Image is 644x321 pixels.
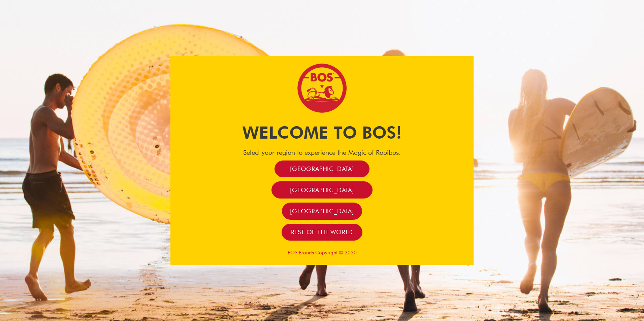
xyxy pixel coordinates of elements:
h1: Welcome to BOS! [170,121,474,144]
img: Bos Brands [297,63,347,113]
a: Rest of the world [282,224,363,241]
h4: Select your region to experience the Magic of Rooibos. [170,148,474,156]
a: [GEOGRAPHIC_DATA] [271,181,373,199]
span: [GEOGRAPHIC_DATA] [290,186,354,194]
a: [GEOGRAPHIC_DATA] [282,203,362,220]
span: Rest of the world [291,228,353,236]
span: [GEOGRAPHIC_DATA] [290,207,354,215]
span: [GEOGRAPHIC_DATA] [290,165,354,173]
p: BOS Brands Copyright © 2020 [170,250,474,256]
a: [GEOGRAPHIC_DATA] [275,160,369,178]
